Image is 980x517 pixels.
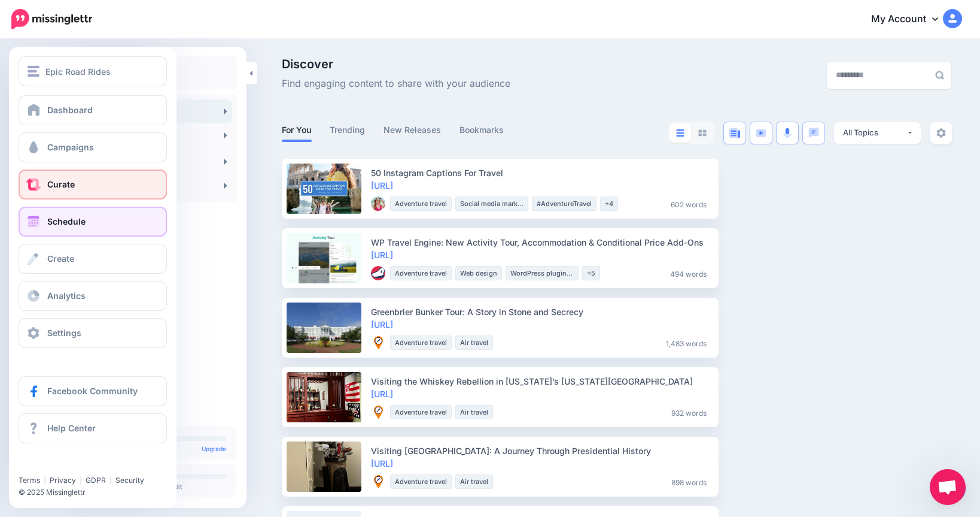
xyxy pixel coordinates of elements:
a: [URL] [371,389,393,399]
iframe: Twitter Follow Button [19,458,111,470]
li: 932 words [666,405,711,419]
span: Help Center [47,423,96,433]
a: Campaigns [19,132,167,162]
li: #AdventureTravel [532,196,596,211]
li: Air travel [455,335,493,350]
img: VONTW2OT8D5BK5JAW8RK2OKQU38ICS6I_thumb.png [371,335,385,350]
button: Epic Road Rides [19,56,167,86]
li: Air travel [455,474,493,489]
a: GDPR [86,476,106,485]
span: Analytics [47,291,86,301]
img: 02FICR1702029EI1QT7U04NIZN22XODL_thumb.jpg [371,196,385,211]
div: Greenbrier Bunker Tour: A Story in Stone and Secrecy [371,306,711,318]
a: Bookmarks [459,123,504,137]
a: Settings [19,318,167,348]
img: search-grey-6.png [935,71,944,80]
li: © 2025 Missinglettr [19,486,176,498]
span: Find engaging content to share with your audience [282,76,510,92]
li: Adventure travel [390,335,452,350]
a: New Releases [384,123,442,137]
button: All Topics [834,122,921,144]
img: chat-square-blue.png [808,128,819,138]
span: Schedule [47,216,86,226]
span: Discover [282,58,510,70]
li: 494 words [665,266,711,280]
img: microphone.png [783,128,792,138]
a: Trending [330,123,366,137]
li: Adventure travel [390,196,452,211]
a: Terms [19,476,40,485]
span: Curate [47,179,75,189]
li: 898 words [666,474,711,489]
li: WordPress plugins & news [506,266,579,280]
span: Campaigns [47,142,94,152]
li: Web design [455,266,502,280]
img: F748YBGTFEGJ0AU8Z2NXBER5KZVERQJF_thumb.png [371,266,385,280]
a: For You [282,123,312,137]
li: Air travel [455,405,493,419]
span: Epic Road Rides [45,65,111,78]
span: | [44,476,46,485]
img: VONTW2OT8D5BK5JAW8RK2OKQU38ICS6I_thumb.png [371,474,385,489]
span: | [80,476,82,485]
div: All Topics [843,127,906,138]
span: Settings [47,328,81,338]
a: Curate [19,170,167,199]
div: 50 Instagram Captions For Travel [371,167,711,179]
li: Adventure travel [390,405,452,419]
span: Facebook Community [47,386,138,396]
a: [URL] [371,458,393,468]
img: video-blue.png [756,129,766,137]
li: +5 [582,266,600,280]
div: Visiting [GEOGRAPHIC_DATA]: A Journey Through Presidential History [371,445,711,457]
li: +4 [600,196,618,211]
span: | [109,476,112,485]
li: Adventure travel [390,266,452,280]
img: article-blue.png [729,128,740,138]
div: Open de chat [930,469,966,505]
li: Adventure travel [390,474,452,489]
a: [URL] [371,250,393,260]
div: WP Travel Engine: New Activity Tour, Accommodation & Conditional Price Add-Ons [371,236,711,249]
li: 602 words [666,196,711,211]
a: Analytics [19,281,167,311]
img: settings-grey.png [936,128,946,138]
img: list-blue.png [676,129,684,137]
span: Create [47,253,74,264]
li: Social media marketing [455,196,528,211]
span: Dashboard [47,105,93,115]
a: Dashboard [19,95,167,125]
a: Schedule [19,207,167,237]
li: 1,483 words [661,335,711,350]
img: Missinglettr [11,9,92,29]
a: [URL] [371,319,393,329]
a: [URL] [371,180,393,191]
a: Facebook Community [19,376,167,406]
a: Security [115,476,144,485]
img: VONTW2OT8D5BK5JAW8RK2OKQU38ICS6I_thumb.png [371,405,385,419]
img: menu.png [28,66,39,77]
a: Help Center [19,413,167,443]
a: Create [19,244,167,274]
div: Visiting the Whiskey Rebellion in [US_STATE]’s [US_STATE][GEOGRAPHIC_DATA] [371,375,711,388]
a: Privacy [50,476,76,485]
a: My Account [859,5,962,34]
img: grid-grey.png [698,129,707,137]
